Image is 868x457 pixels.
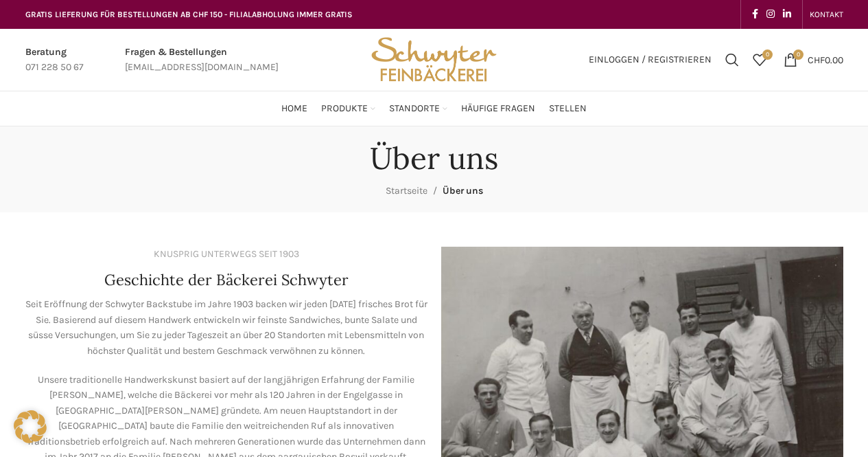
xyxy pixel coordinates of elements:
[321,102,368,115] span: Produkte
[589,55,712,65] span: Einloggen / Registrieren
[777,46,850,74] a: 0 CHF0.00
[370,140,498,177] h1: Über uns
[25,45,84,76] a: Infobox link
[154,247,299,262] div: KNUSPRIG UNTERWEGS SEIT 1903
[746,46,773,74] a: 0
[19,95,850,122] div: Main navigation
[366,53,501,65] a: Site logo
[582,46,718,74] a: Einloggen / Registrieren
[25,10,353,19] span: GRATIS LIEFERUNG FÜR BESTELLUNGEN AB CHF 150 - FILIALABHOLUNG IMMER GRATIS
[808,54,843,65] bdi: 0.00
[718,46,746,74] a: Suchen
[125,45,279,76] a: Infobox link
[389,102,440,115] span: Standorte
[748,5,762,24] a: Facebook social link
[461,102,535,115] span: Häufige Fragen
[321,95,375,122] a: Produkte
[803,1,850,28] div: Secondary navigation
[779,5,795,24] a: Linkedin social link
[443,185,483,197] span: Über uns
[389,95,447,122] a: Standorte
[808,54,825,65] span: CHF
[762,5,779,24] a: Instagram social link
[762,49,773,60] span: 0
[793,49,804,60] span: 0
[25,297,427,359] p: Seit Eröffnung der Schwyter Backstube im Jahre 1903 backen wir jeden [DATE] frisches Brot für Sie...
[281,102,307,115] span: Home
[810,10,843,19] span: KONTAKT
[549,102,587,115] span: Stellen
[746,46,773,74] div: Meine Wunschliste
[461,95,535,122] a: Häufige Fragen
[281,95,307,122] a: Home
[366,29,501,91] img: Bäckerei Schwyter
[810,1,843,28] a: KONTAKT
[104,269,349,291] h4: Geschichte der Bäckerei Schwyter
[549,95,587,122] a: Stellen
[386,185,427,197] a: Startseite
